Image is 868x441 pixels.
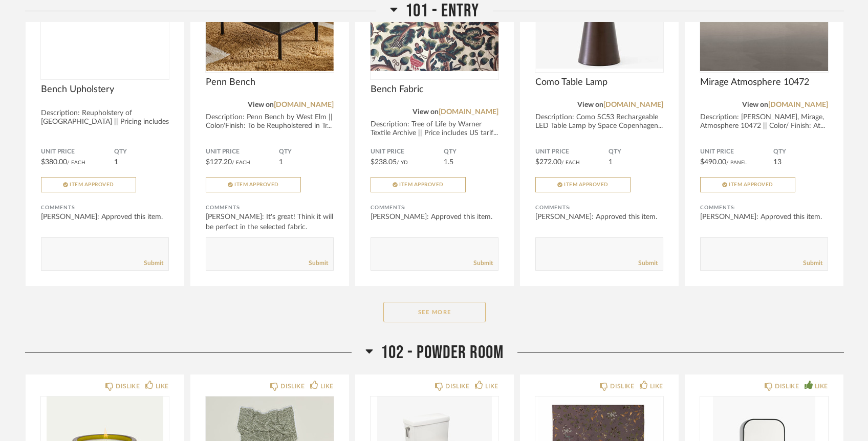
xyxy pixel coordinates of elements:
[700,177,795,192] button: Item Approved
[775,381,799,391] div: DISLIKE
[70,182,114,187] span: Item Approved
[206,113,334,130] div: Description: Penn Bench by West Elm || Color/Finish: To be Reupholstered in Tr...
[232,160,250,165] span: / Each
[371,120,498,138] div: Description: Tree of Life by Warner Textile Archive || Price includes US tarif...
[371,203,498,213] div: Comments:
[206,148,279,156] span: Unit Price
[144,259,163,268] a: Submit
[41,159,67,166] span: $380.00
[473,259,493,268] a: Submit
[535,203,663,213] div: Comments:
[41,84,169,95] span: Bench Upholstery
[815,381,828,391] div: LIKE
[564,182,609,187] span: Item Approved
[700,159,726,166] span: $490.00
[381,342,504,364] span: 102 - Powder Room
[371,212,498,222] div: [PERSON_NAME]: Approved this item.
[371,84,498,95] span: Bench Fabric
[234,182,279,187] span: Item Approved
[248,101,274,108] span: View on
[371,148,444,156] span: Unit Price
[726,160,747,165] span: / Panel
[700,203,828,213] div: Comments:
[309,259,328,268] a: Submit
[638,259,658,268] a: Submit
[535,148,609,156] span: Unit Price
[535,177,631,192] button: Item Approved
[41,109,169,135] div: Description: Reupholstery of [GEOGRAPHIC_DATA] || Pricing includes Entry Bench R...
[206,159,232,166] span: $127.20
[439,108,498,116] a: [DOMAIN_NAME]
[413,108,439,116] span: View on
[803,259,822,268] a: Submit
[206,177,301,192] button: Item Approved
[279,159,283,166] span: 1
[773,159,782,166] span: 13
[535,212,663,222] div: [PERSON_NAME]: Approved this item.
[444,148,498,156] span: QTY
[609,148,663,156] span: QTY
[609,159,613,166] span: 1
[700,148,773,156] span: Unit Price
[700,77,828,88] span: Mirage Atmosphere 10472
[280,381,305,391] div: DISLIKE
[768,101,828,108] a: [DOMAIN_NAME]
[485,381,498,391] div: LIKE
[561,160,580,165] span: / Each
[535,113,663,130] div: Description: Como SC53 Rechargeable LED Table Lamp by Space Copenhagen...
[773,148,828,156] span: QTY
[206,203,334,213] div: Comments:
[114,148,169,156] span: QTY
[41,148,114,156] span: Unit Price
[397,160,408,165] span: / YD
[114,159,118,166] span: 1
[274,101,334,108] a: [DOMAIN_NAME]
[371,177,466,192] button: Item Approved
[206,212,334,232] div: [PERSON_NAME]: It's great! Think it will be perfect in the selected fabric.
[700,212,828,222] div: [PERSON_NAME]: Approved this item.
[371,159,397,166] span: $238.05
[67,160,85,165] span: / Each
[383,302,486,322] button: See More
[279,148,334,156] span: QTY
[742,101,768,108] span: View on
[610,381,634,391] div: DISLIKE
[603,101,663,108] a: [DOMAIN_NAME]
[206,77,334,88] span: Penn Bench
[700,113,828,130] div: Description: [PERSON_NAME], Mirage, Atmosphere 10472 || Color/ Finish: At...
[41,212,169,222] div: [PERSON_NAME]: Approved this item.
[399,182,444,187] span: Item Approved
[535,77,663,88] span: Como Table Lamp
[445,381,469,391] div: DISLIKE
[41,177,136,192] button: Item Approved
[320,381,334,391] div: LIKE
[577,101,603,108] span: View on
[444,159,453,166] span: 1.5
[116,381,140,391] div: DISLIKE
[41,203,169,213] div: Comments:
[650,381,663,391] div: LIKE
[535,159,561,166] span: $272.00
[729,182,773,187] span: Item Approved
[156,381,169,391] div: LIKE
